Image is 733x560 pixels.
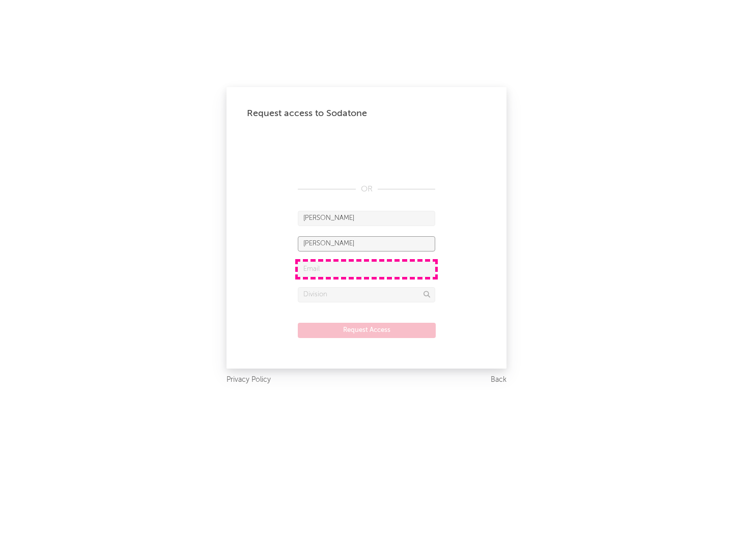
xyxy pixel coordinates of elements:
[298,323,436,338] button: Request Access
[298,287,435,302] input: Division
[491,374,506,386] a: Back
[227,374,271,386] a: Privacy Policy
[298,183,435,195] div: OR
[247,107,486,120] div: Request access to Sodatone
[298,211,435,226] input: First Name
[298,236,435,251] input: Last Name
[298,262,435,277] input: Email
